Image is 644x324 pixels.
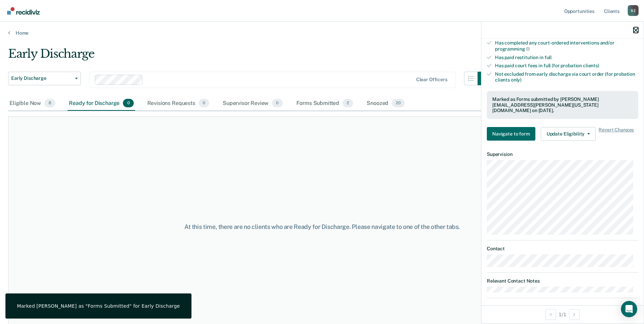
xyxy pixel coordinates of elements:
span: full [545,55,552,60]
span: 0 [272,99,282,108]
div: Has completed any court-ordered interventions and/or [495,40,638,52]
img: Recidiviz [7,7,40,15]
div: At this time, there are no clients who are Ready for Discharge. Please navigate to one of the oth... [165,223,479,231]
span: Revert Changes [599,127,634,141]
span: 20 [392,99,405,108]
div: 1 / 1 [481,305,644,323]
a: Navigate to form link [487,127,538,141]
span: programming [495,46,530,52]
div: Open Intercom Messenger [621,301,637,317]
span: 8 [44,99,55,108]
span: Early Discharge [11,75,72,81]
div: Supervisor Review [221,96,284,111]
div: Forms Submitted [295,96,355,111]
div: Marked [PERSON_NAME] as "Forms Submitted" for Early Discharge [17,303,180,309]
div: Ready for Discharge [68,96,135,111]
div: Not excluded from early discharge via court order (for probation clients [495,71,638,83]
span: 0 [123,99,133,108]
dt: Contact [487,246,638,252]
div: Snoozed [365,96,406,111]
dt: Relevant Contact Notes [487,278,638,284]
div: Early Discharge [8,47,491,66]
span: clients) [583,63,599,68]
div: Revisions Requests [146,96,210,111]
dt: Supervision [487,151,638,157]
button: Previous Opportunity [545,309,556,320]
span: 0 [199,99,209,108]
a: Home [8,30,636,36]
button: Profile dropdown button [628,5,639,16]
div: Eligible Now [8,96,57,111]
button: Navigate to form [487,127,535,141]
div: Has paid court fees in full (for probation [495,63,638,69]
div: B Z [628,5,639,16]
div: Clear officers [416,77,447,83]
span: only) [511,77,521,83]
div: Marked as Forms submitted by [PERSON_NAME][EMAIL_ADDRESS][PERSON_NAME][US_STATE][DOMAIN_NAME] on ... [492,96,633,113]
div: Has paid restitution in [495,55,638,60]
button: Update Eligibility [541,127,596,141]
span: 2 [343,99,353,108]
button: Next Opportunity [569,309,580,320]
